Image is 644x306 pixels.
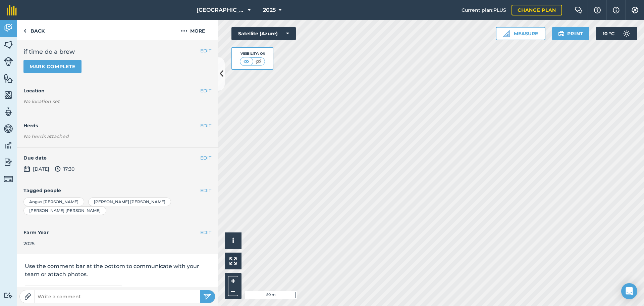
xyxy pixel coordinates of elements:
[228,286,238,296] button: –
[613,6,620,14] img: svg+xml;base64,PHN2ZyB4bWxucz0iaHR0cDovL3d3dy53My5vcmcvMjAwMC9zdmciIHdpZHRoPSIxNyIgaGVpZ2h0PSIxNy...
[200,154,211,162] button: EDIT
[23,133,218,140] em: No herds attached
[23,60,82,73] button: Mark complete
[23,122,218,129] h4: Herds
[23,154,211,162] h4: Due date
[621,283,637,299] div: Open Intercom Messenger
[263,6,276,14] span: 2025
[88,198,171,206] div: [PERSON_NAME] [PERSON_NAME]
[4,57,13,66] img: svg+xml;base64,PD94bWwgdmVyc2lvbj0iMS4wIiBlbmNvZGluZz0idXRmLTgiPz4KPCEtLSBHZW5lcmF0b3I6IEFkb2JlIE...
[4,73,13,83] img: svg+xml;base64,PHN2ZyB4bWxucz0iaHR0cDovL3d3dy53My5vcmcvMjAwMC9zdmciIHdpZHRoPSI1NiIgaGVpZ2h0PSI2MC...
[168,20,218,40] button: More
[200,229,211,236] button: EDIT
[23,206,106,215] div: [PERSON_NAME] [PERSON_NAME]
[552,27,590,40] button: Print
[503,30,510,37] img: Ruler icon
[4,124,13,134] img: svg+xml;base64,PD94bWwgdmVyc2lvbj0iMS4wIiBlbmNvZGluZz0idXRmLTgiPz4KPCEtLSBHZW5lcmF0b3I6IEFkb2JlIE...
[23,240,211,247] div: 2025
[200,187,211,194] button: EDIT
[254,58,263,65] img: svg+xml;base64,PHN2ZyB4bWxucz0iaHR0cDovL3d3dy53My5vcmcvMjAwMC9zdmciIHdpZHRoPSI1MCIgaGVpZ2h0PSI0MC...
[200,47,211,54] button: EDIT
[512,5,562,15] a: Change plan
[23,187,211,194] h4: Tagged people
[7,5,17,15] img: fieldmargin Logo
[603,27,614,40] span: 10 ° C
[17,20,51,40] a: Back
[596,27,637,40] button: 10 °C
[496,27,545,40] button: Measure
[55,165,74,173] span: 17:30
[228,276,238,286] button: +
[4,90,13,100] img: svg+xml;base64,PHN2ZyB4bWxucz0iaHR0cDovL3d3dy53My5vcmcvMjAwMC9zdmciIHdpZHRoPSI1NiIgaGVpZ2h0PSI2MC...
[200,122,211,129] button: EDIT
[24,293,31,300] img: Paperclip icon
[4,23,13,33] img: svg+xml;base64,PD94bWwgdmVyc2lvbj0iMS4wIiBlbmNvZGluZz0idXRmLTgiPz4KPCEtLSBHZW5lcmF0b3I6IEFkb2JlIE...
[620,27,633,40] img: svg+xml;base64,PD94bWwgdmVyc2lvbj0iMS4wIiBlbmNvZGluZz0idXRmLTgiPz4KPCEtLSBHZW5lcmF0b3I6IEFkb2JlIE...
[225,232,241,249] button: i
[232,236,234,245] span: i
[181,27,187,35] img: svg+xml;base64,PHN2ZyB4bWxucz0iaHR0cDovL3d3dy53My5vcmcvMjAwMC9zdmciIHdpZHRoPSIyMCIgaGVpZ2h0PSIyNC...
[23,98,60,104] em: No location set
[242,58,251,65] img: svg+xml;base64,PHN2ZyB4bWxucz0iaHR0cDovL3d3dy53My5vcmcvMjAwMC9zdmciIHdpZHRoPSI1MCIgaGVpZ2h0PSI0MC...
[575,7,583,13] img: Two speech bubbles overlapping with the left bubble in the forefront
[4,140,13,150] img: svg+xml;base64,PD94bWwgdmVyc2lvbj0iMS4wIiBlbmNvZGluZz0idXRmLTgiPz4KPCEtLSBHZW5lcmF0b3I6IEFkb2JlIE...
[55,165,61,173] img: svg+xml;base64,PD94bWwgdmVyc2lvbj0iMS4wIiBlbmNvZGluZz0idXRmLTgiPz4KPCEtLSBHZW5lcmF0b3I6IEFkb2JlIE...
[23,165,30,173] img: svg+xml;base64,PD94bWwgdmVyc2lvbj0iMS4wIiBlbmNvZGluZz0idXRmLTgiPz4KPCEtLSBHZW5lcmF0b3I6IEFkb2JlIE...
[23,198,84,206] div: Angus [PERSON_NAME]
[593,7,601,13] img: A question mark icon
[231,27,296,40] button: Satellite (Azure)
[462,6,506,14] span: Current plan : PLUS
[4,40,13,50] img: svg+xml;base64,PHN2ZyB4bWxucz0iaHR0cDovL3d3dy53My5vcmcvMjAwMC9zdmciIHdpZHRoPSI1NiIgaGVpZ2h0PSI2MC...
[4,292,13,299] img: svg+xml;base64,PD94bWwgdmVyc2lvbj0iMS4wIiBlbmNvZGluZz0idXRmLTgiPz4KPCEtLSBHZW5lcmF0b3I6IEFkb2JlIE...
[558,30,565,38] img: svg+xml;base64,PHN2ZyB4bWxucz0iaHR0cDovL3d3dy53My5vcmcvMjAwMC9zdmciIHdpZHRoPSIxOSIgaGVpZ2h0PSIyNC...
[35,292,200,301] input: Write a comment
[23,47,211,56] h2: if time do a brew
[23,165,49,173] span: [DATE]
[25,262,210,278] p: Use the comment bar at the bottom to communicate with your team or attach photos.
[4,157,13,167] img: svg+xml;base64,PD94bWwgdmVyc2lvbj0iMS4wIiBlbmNvZGluZz0idXRmLTgiPz4KPCEtLSBHZW5lcmF0b3I6IEFkb2JlIE...
[23,229,211,236] h4: Farm Year
[631,7,639,13] img: A cog icon
[229,257,237,265] img: Four arrows, one pointing top left, one top right, one bottom right and the last bottom left
[240,51,265,56] div: Visibility: On
[203,293,212,301] img: svg+xml;base64,PHN2ZyB4bWxucz0iaHR0cDovL3d3dy53My5vcmcvMjAwMC9zdmciIHdpZHRoPSIyNSIgaGVpZ2h0PSIyNC...
[23,87,211,94] h4: Location
[197,6,245,14] span: [GEOGRAPHIC_DATA]
[200,87,211,94] button: EDIT
[4,174,13,184] img: svg+xml;base64,PD94bWwgdmVyc2lvbj0iMS4wIiBlbmNvZGluZz0idXRmLTgiPz4KPCEtLSBHZW5lcmF0b3I6IEFkb2JlIE...
[4,107,13,117] img: svg+xml;base64,PD94bWwgdmVyc2lvbj0iMS4wIiBlbmNvZGluZz0idXRmLTgiPz4KPCEtLSBHZW5lcmF0b3I6IEFkb2JlIE...
[23,27,26,35] img: svg+xml;base64,PHN2ZyB4bWxucz0iaHR0cDovL3d3dy53My5vcmcvMjAwMC9zdmciIHdpZHRoPSI5IiBoZWlnaHQ9IjI0Ii...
